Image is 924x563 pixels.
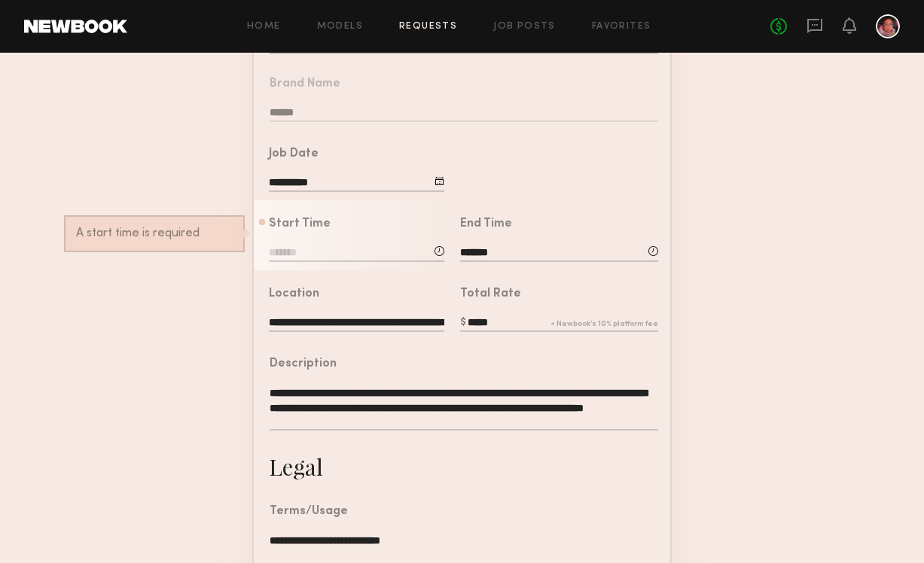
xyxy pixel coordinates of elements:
[269,148,319,160] div: Job Date
[269,218,331,230] div: Start Time
[460,288,521,300] div: Total Rate
[270,506,348,518] div: Terms/Usage
[76,227,233,240] div: A start time is required
[399,22,457,32] a: Requests
[493,22,556,32] a: Job Posts
[269,452,323,482] div: Legal
[247,22,281,32] a: Home
[460,218,512,230] div: End Time
[592,22,651,32] a: Favorites
[270,358,337,370] div: Description
[317,22,363,32] a: Models
[269,288,319,300] div: Location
